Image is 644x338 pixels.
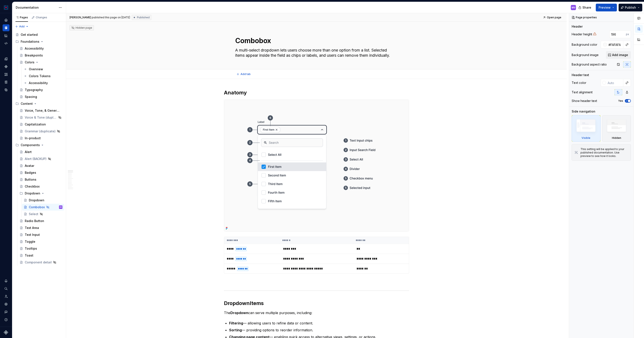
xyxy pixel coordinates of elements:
span: Share [582,5,591,10]
div: Dropdown [25,191,40,196]
div: Alert (BACKUP) [25,157,47,161]
div: Header text [572,73,589,77]
div: MV [60,205,62,209]
a: Component detail [18,259,64,266]
a: Overview [22,66,64,73]
a: Accessibility [22,80,64,86]
strong: Dropdown [230,311,248,315]
a: Text Area [18,224,64,231]
div: Voice & Tone (duplicate) [25,115,57,120]
button: Add image [606,51,631,59]
a: Alert (BACKUP) [18,155,64,162]
a: Get started [14,31,64,38]
div: MV [572,6,575,9]
a: Supernova Logo [4,330,8,335]
div: Dropdown [18,190,64,197]
div: Components [14,142,64,149]
div: Accessibility [29,81,48,85]
strong: Sorting [229,328,242,332]
input: Auto [607,41,623,49]
a: ComboboxMV [22,204,64,211]
div: Text alignment [572,90,593,94]
a: Grammar (duplicate) [18,128,64,135]
div: Radio Button [25,219,44,223]
a: Accessibility [18,45,64,52]
a: Spacing [18,93,64,100]
a: Checkbox [18,183,64,190]
textarea: Combobox [234,36,397,46]
div: Background aspect ratio [572,62,607,67]
a: Settings [3,301,9,308]
a: In-product [18,135,64,142]
a: Breakpoints [18,52,64,59]
div: Visible [582,136,590,140]
span: [PERSON_NAME] [70,16,91,19]
p: The can serve multiple purposes, including: [224,310,409,315]
strong: Filtering [229,321,243,325]
img: 20d0a9cb-2f26-4e88-8ea8-6e03a766e3b0.png [224,100,409,231]
div: Pages [16,16,28,19]
a: Toggle [18,238,64,245]
p: px [626,33,629,36]
div: Buttons [25,177,36,182]
p: — providing options to reorder information. [229,327,409,333]
div: Breakpoints [25,53,43,58]
div: Dropdown [29,198,44,202]
div: Text Area [25,226,39,230]
span: Open page [547,16,561,19]
span: Add [19,25,25,28]
a: Buttons [18,176,64,183]
a: Code automation [3,40,9,47]
div: Text color [572,81,586,85]
div: Get started [21,33,38,37]
strong: Anatomy [224,89,247,96]
div: Content [14,100,64,107]
div: Overview [29,67,43,71]
div: Text Input [25,233,40,237]
div: Avatar [25,164,34,168]
div: Foundations [21,39,39,44]
div: Page tree [14,31,64,266]
button: Add [14,23,30,30]
button: Add tab [235,71,253,77]
label: Yes [618,99,623,103]
a: Assets [3,71,9,78]
div: Accessibility [25,46,44,51]
button: Preview [596,4,617,11]
div: Typography [25,88,43,92]
a: Colors Tokens [22,73,64,80]
div: published this page on [DATE] [92,16,130,19]
div: Hidden [602,115,631,142]
div: Components [3,63,9,70]
div: Colors [25,60,34,64]
a: Analytics [3,32,9,39]
div: Design tokens [3,55,9,62]
a: Data sources [3,86,9,93]
span: Published [137,16,150,19]
div: Background color [572,42,597,47]
div: Alert [25,150,32,154]
a: Voice, Tone, & General Guidelines [18,107,64,114]
a: Invite team [3,293,9,300]
div: Foundations [14,38,64,45]
a: Capitalization [18,121,64,128]
input: Auto [609,30,626,38]
div: Changes [36,16,47,19]
a: Documentation [3,24,9,31]
div: Notifications [3,277,9,284]
div: Search ⌘K [3,285,9,292]
a: Typography [18,86,64,93]
a: Radio Button [18,218,64,224]
div: Spacing [25,95,37,99]
a: Home [3,17,9,23]
a: Colors [18,59,64,66]
h2: Items [224,300,409,307]
span: Preview [599,5,611,10]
